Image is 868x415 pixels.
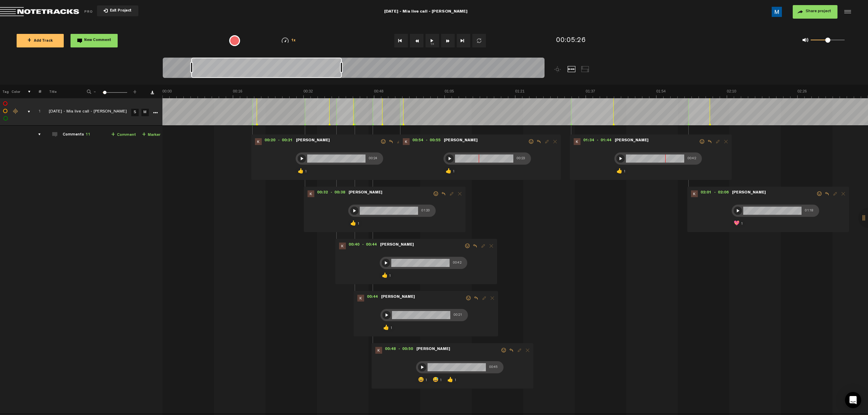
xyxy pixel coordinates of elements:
div: 00:24 [367,156,377,161]
button: New Comment [71,34,118,47]
div: 1x [271,38,306,43]
span: Delete comment [722,139,730,144]
button: Loop [472,34,486,47]
span: Edit comment [515,348,524,353]
span: [PERSON_NAME] [416,347,451,352]
a: Download comments [151,91,154,94]
span: [PERSON_NAME] [731,190,767,195]
span: 00:20 [262,138,278,145]
span: 02:01 [698,190,714,197]
span: [PERSON_NAME] [380,295,416,299]
div: [DATE] - Mia live call - [PERSON_NAME] [384,3,468,20]
td: comments, stamps & drawings [20,98,31,126]
img: ACg8ocIcFQaXaA6mNjY9otu5dz8mY468G7S4BGLOj3OpOv_AxuWwrw=s96-c [308,190,314,197]
button: Share project [793,5,837,19]
span: + [111,132,115,138]
span: Edit comment [479,244,487,248]
a: M [141,109,149,116]
div: 00:21 [452,313,462,317]
img: ACg8ocIcFQaXaA6mNjY9otu5dz8mY468G7S4BGLOj3OpOv_AxuWwrw=s96-c [691,190,698,197]
button: Rewind [410,34,423,47]
span: 11 [85,133,90,137]
div: 01:18 [803,208,813,213]
div: Open Intercom Messenger [845,392,861,408]
button: Fast Forward [441,34,455,47]
span: - 00:21 [278,138,295,145]
p: 1 [439,376,443,384]
p: 1 [740,220,744,228]
p: 1 [389,324,393,332]
a: Comment [111,131,136,139]
button: Go to end [457,34,470,47]
span: 00:48 [382,347,398,354]
span: Reply to comment [706,139,714,144]
th: Title [41,85,78,98]
span: New Comment [84,39,111,42]
td: Click to change the order number 1 [31,98,41,126]
a: S [131,109,139,116]
span: - 00:55 [426,138,443,145]
p: 👍 [297,167,304,175]
span: Share project [806,9,831,14]
span: 00:44 [364,295,380,302]
span: Edit comment [543,139,551,144]
span: Edit comment [714,139,722,144]
span: Delete comment [839,191,847,196]
span: Delete comment [456,191,464,196]
p: 👍 [447,376,453,384]
p: 👍 [445,167,452,175]
span: - [92,89,98,93]
span: + [27,38,31,43]
td: comments [31,126,41,414]
span: Add Track [27,39,53,43]
span: - 00:38 [331,190,348,197]
img: ACg8ocIOPGZ1nKnWlqfV2KHzdBwKpzbn0O8gjjJSz20JjGHmvKzplw=s96-c [772,7,782,17]
span: Delete comment [551,139,559,144]
span: Edit comment [395,139,403,144]
p: 👍 [616,167,623,175]
div: Click to edit the title [49,109,137,116]
span: [PERSON_NAME] [614,138,649,143]
span: 00:40 [346,243,362,249]
img: ACg8ocIcFQaXaA6mNjY9otu5dz8mY468G7S4BGLOj3OpOv_AxuWwrw=s96-c [255,138,262,145]
div: Comments [63,132,90,138]
th: Color [10,85,20,98]
span: Reply to comment [823,191,831,196]
span: Reply to comment [471,244,479,248]
span: Delete comment [524,348,532,353]
span: [PERSON_NAME] [295,138,331,143]
p: 👍 [381,272,388,280]
span: Edit comment [480,296,488,300]
span: [PERSON_NAME] [348,190,383,195]
p: 1 [453,376,457,384]
span: Reply to comment [507,348,515,353]
div: [DATE] - Mia live call - [PERSON_NAME] [284,3,568,20]
img: ACg8ocIcFQaXaA6mNjY9otu5dz8mY468G7S4BGLOj3OpOv_AxuWwrw=s96-c [357,295,364,302]
span: [PERSON_NAME] [443,138,478,143]
button: Exit Project [97,5,138,16]
span: 01:34 [580,138,597,145]
div: comments, stamps & drawings [21,108,32,115]
div: 00:23 [515,156,525,161]
span: - 00:50 [398,347,416,354]
span: Exit Project [108,9,132,13]
th: # [31,85,41,98]
span: [PERSON_NAME] [379,243,415,247]
img: ACg8ocIcFQaXaA6mNjY9otu5dz8mY468G7S4BGLOj3OpOv_AxuWwrw=s96-c [375,347,382,354]
p: 😆 [417,376,424,384]
button: +Add Track [17,34,64,47]
img: ACg8ocIcFQaXaA6mNjY9otu5dz8mY468G7S4BGLOj3OpOv_AxuWwrw=s96-c [403,138,410,145]
div: {{ tooltip_message }} [229,35,240,46]
p: 1 [388,272,392,280]
p: 😅 [432,376,439,384]
img: speedometer.svg [282,38,289,43]
span: Reply to comment [472,296,480,300]
td: Click to edit the title [DATE] - Mia live call - [PERSON_NAME] [41,98,129,126]
span: Edit comment [831,191,839,196]
img: ACg8ocIcFQaXaA6mNjY9otu5dz8mY468G7S4BGLOj3OpOv_AxuWwrw=s96-c [574,138,580,145]
div: Click to change the order number [32,109,42,115]
div: 00:45 [487,365,498,370]
span: - 01:44 [597,138,614,145]
p: 1 [452,167,456,175]
button: Go to beginning [394,34,408,47]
